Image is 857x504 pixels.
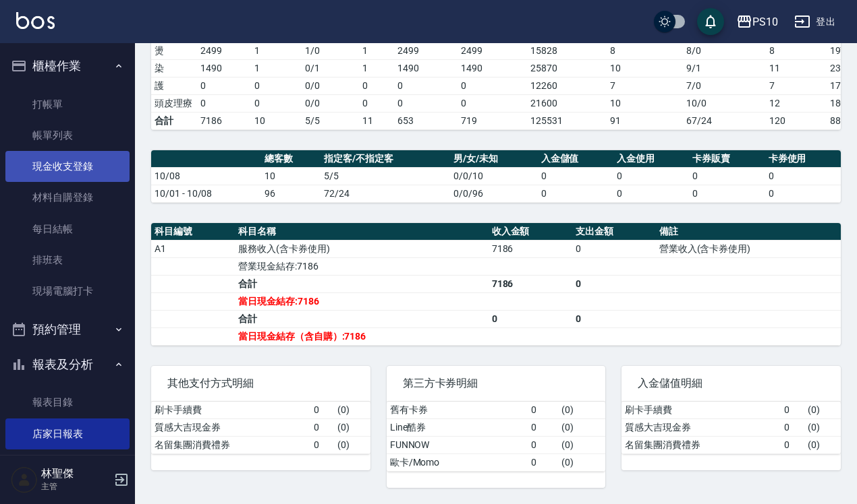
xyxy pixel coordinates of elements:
[302,42,359,59] td: 1 / 0
[41,467,110,480] h5: 林聖傑
[527,112,607,129] td: 125531
[5,214,130,245] a: 每日結帳
[394,59,458,77] td: 1490
[321,167,450,185] td: 5/5
[151,94,197,112] td: 頭皮理療
[41,480,110,493] p: 主管
[394,77,458,94] td: 0
[359,77,394,94] td: 0
[359,94,394,112] td: 0
[359,112,394,129] td: 11
[5,387,130,418] a: 報表目錄
[151,436,310,453] td: 名留集團消費禮券
[765,150,841,168] th: 卡券使用
[5,312,130,347] button: 預約管理
[197,77,251,94] td: 0
[804,402,841,419] td: ( 0 )
[5,276,130,307] a: 現場電腦打卡
[572,275,656,292] td: 0
[638,377,825,390] span: 入金儲值明細
[766,94,827,112] td: 12
[538,150,613,168] th: 入金儲值
[621,402,781,419] td: 刷卡手續費
[151,223,841,346] table: a dense table
[450,167,537,185] td: 0/0/10
[607,59,684,77] td: 10
[5,418,130,449] a: 店家日報表
[5,449,130,480] a: 互助日報表
[621,436,781,453] td: 名留集團消費禮券
[321,185,450,202] td: 72/24
[151,59,197,77] td: 染
[151,402,310,419] td: 刷卡手續費
[765,185,841,202] td: 0
[151,240,235,257] td: A1
[458,77,528,94] td: 0
[458,42,528,59] td: 2499
[5,49,130,84] button: 櫃檯作業
[781,436,804,453] td: 0
[766,77,827,94] td: 7
[151,185,261,202] td: 10/01 - 10/08
[151,150,841,203] table: a dense table
[766,42,827,59] td: 8
[450,150,537,168] th: 男/女/未知
[197,112,251,129] td: 7186
[321,150,450,168] th: 指定客/不指定客
[789,9,841,34] button: 登出
[151,418,310,436] td: 質感大吉現金券
[489,223,572,241] th: 收入金額
[558,436,605,453] td: ( 0 )
[16,12,55,29] img: Logo
[766,59,827,77] td: 11
[5,120,130,151] a: 帳單列表
[251,42,302,59] td: 1
[197,42,251,59] td: 2499
[613,150,689,168] th: 入金使用
[151,402,370,454] table: a dense table
[235,292,489,310] td: 當日現金結存:7186
[359,59,394,77] td: 1
[251,94,302,112] td: 0
[683,112,766,129] td: 67/24
[197,94,251,112] td: 0
[235,223,489,241] th: 科目名稱
[387,402,528,419] td: 舊有卡券
[458,59,528,77] td: 1490
[572,223,656,241] th: 支出金額
[689,167,765,185] td: 0
[458,112,528,129] td: 719
[403,377,590,390] span: 第三方卡券明細
[387,453,528,471] td: 歐卡/Momo
[621,402,841,454] table: a dense table
[5,245,130,276] a: 排班表
[261,185,321,202] td: 96
[5,182,130,213] a: 材料自購登錄
[528,436,558,453] td: 0
[621,418,781,436] td: 質感大吉現金券
[151,77,197,94] td: 護
[528,453,558,471] td: 0
[387,418,528,436] td: Line酷券
[11,466,38,493] img: Person
[387,436,528,453] td: FUNNOW
[538,167,613,185] td: 0
[752,13,778,30] div: PS10
[804,418,841,436] td: ( 0 )
[731,8,783,36] button: PS10
[489,275,572,292] td: 7186
[613,185,689,202] td: 0
[394,94,458,112] td: 0
[607,94,684,112] td: 10
[450,185,537,202] td: 0/0/96
[607,42,684,59] td: 8
[261,150,321,168] th: 總客數
[528,418,558,436] td: 0
[689,185,765,202] td: 0
[766,112,827,129] td: 120
[151,223,235,241] th: 科目編號
[689,150,765,168] th: 卡券販賣
[151,167,261,185] td: 10/08
[683,94,766,112] td: 10 / 0
[151,112,197,129] td: 合計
